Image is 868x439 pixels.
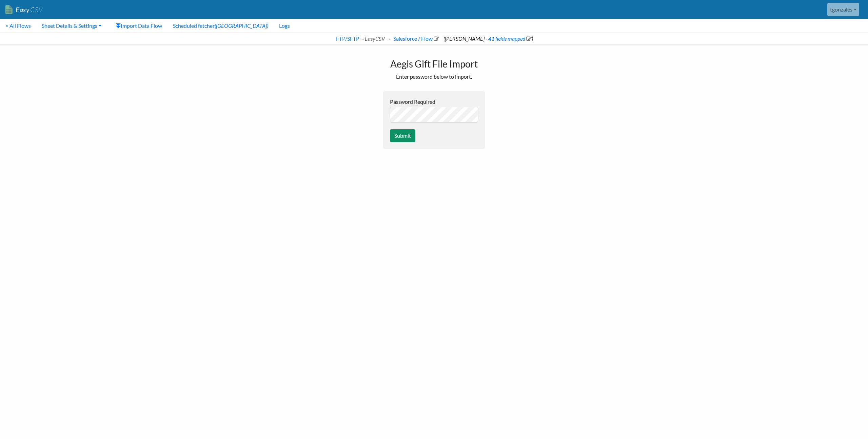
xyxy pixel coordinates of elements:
p: Enter password below to import. [254,73,614,81]
a: EasyCSV [5,3,43,17]
a: Scheduled fetcher([GEOGRAPHIC_DATA]) [167,19,274,33]
a: Import Data Flow [110,19,167,33]
i: EasyCSV → [365,35,391,42]
label: Password Required [390,98,478,106]
a: Logs [274,19,295,33]
a: 41 fields mapped [487,35,532,42]
a: tgonzales [827,3,859,16]
a: Salesforce / Flow [392,35,439,42]
input: Submit [390,129,415,142]
a: FTP/SFTP [335,35,359,42]
a: Sheet Details & Settings [36,19,107,33]
span: ([PERSON_NAME] - ) [443,35,533,42]
h3: Aegis Gift File Import [254,58,614,70]
span: CSV [29,5,43,14]
i: ([GEOGRAPHIC_DATA]) [215,22,268,29]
